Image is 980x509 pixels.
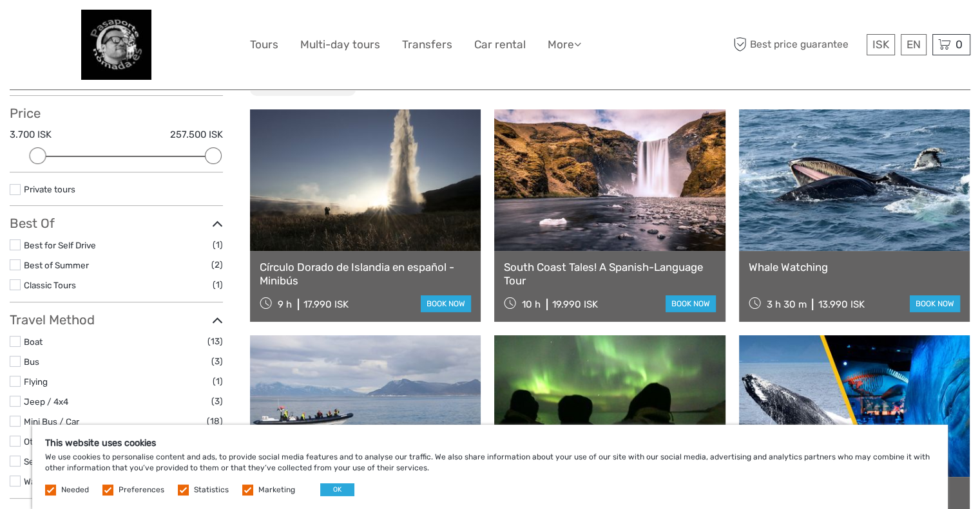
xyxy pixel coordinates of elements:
span: 3 h 30 m [766,299,806,310]
a: South Coast Tales! A Spanish-Language Tour [504,261,715,287]
label: Preferences [119,485,164,495]
span: 10 h [522,299,541,310]
span: (13) [207,334,223,349]
a: Best of Summer [24,260,89,270]
span: Best price guarantee [730,34,863,55]
a: More [548,35,581,54]
span: (3) [211,354,223,369]
label: 257.500 ISK [170,128,223,142]
a: Self-Drive [24,456,64,467]
div: 17.990 ISK [303,299,349,310]
span: 9 h [278,299,292,310]
a: Boat [24,337,43,347]
span: (18) [207,414,223,429]
a: Círculo Dorado de Islandia en español - Minibús [260,261,471,287]
a: Transfers [402,35,452,54]
span: ISK [872,38,889,51]
a: Walking [24,476,54,486]
h3: Best Of [10,216,223,231]
span: (1) [213,237,223,252]
a: Flying [24,376,48,387]
button: Open LiveChat chat widget [148,20,164,35]
a: Best for Self Drive [24,240,96,250]
a: Whale Watching [749,261,960,273]
button: OK [320,483,354,496]
img: Pasaporte Nómada [81,10,151,80]
a: Jeep / 4x4 [24,396,68,407]
label: Needed [61,485,89,495]
span: (2) [211,257,223,272]
div: EN [901,34,927,55]
a: Bus [24,356,39,367]
p: We're away right now. Please check back later! [18,23,146,33]
span: 0 [954,38,965,51]
h3: Price [10,106,223,121]
h5: This website uses cookies [45,438,935,449]
label: Statistics [194,485,229,495]
a: Car rental [474,35,526,54]
span: (1) [213,277,223,292]
span: (3) [211,394,223,409]
div: We use cookies to personalise content and ads, to provide social media features and to analyse ou... [32,425,948,509]
a: Classic Tours [24,280,76,290]
a: book now [421,295,471,312]
div: 13.990 ISK [818,299,864,310]
h3: Travel Method [10,312,223,328]
span: (1) [213,374,223,389]
a: Mini Bus / Car [24,416,79,427]
a: Multi-day tours [300,35,380,54]
label: Marketing [258,485,295,495]
div: 19.990 ISK [552,299,598,310]
label: 3.700 ISK [10,128,52,142]
a: Private tours [24,184,75,194]
a: book now [666,295,716,312]
a: Other / Non-Travel [24,436,99,447]
a: book now [910,295,960,312]
a: Tours [250,35,278,54]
